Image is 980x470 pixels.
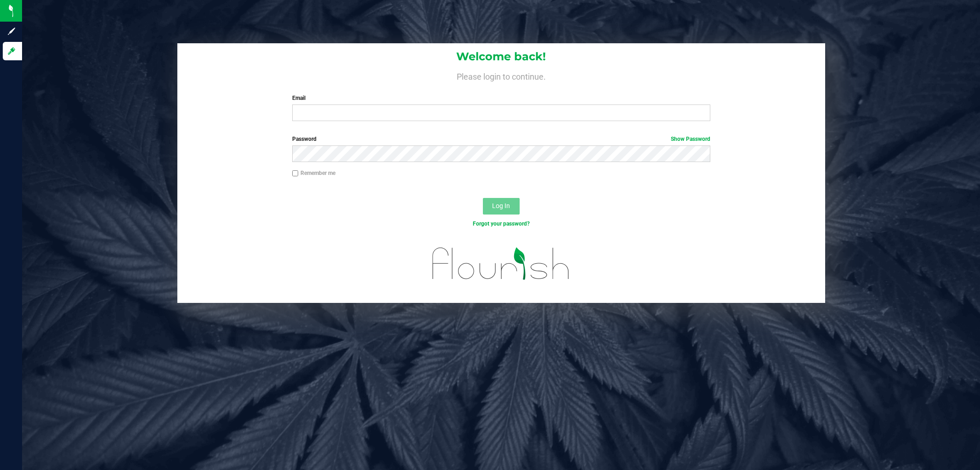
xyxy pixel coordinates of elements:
[483,198,520,215] button: Log In
[292,136,317,142] span: Password
[292,169,335,177] label: Remember me
[420,238,582,290] img: flourish_logo.svg
[177,51,825,63] h1: Welcome back!
[7,46,16,56] inline-svg: Log in
[492,202,510,209] span: Log In
[292,94,710,102] label: Email
[7,27,16,36] inline-svg: Sign up
[292,170,299,177] input: Remember me
[671,136,710,142] a: Show Password
[177,70,825,81] h4: Please login to continue.
[473,220,530,227] a: Forgot your password?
